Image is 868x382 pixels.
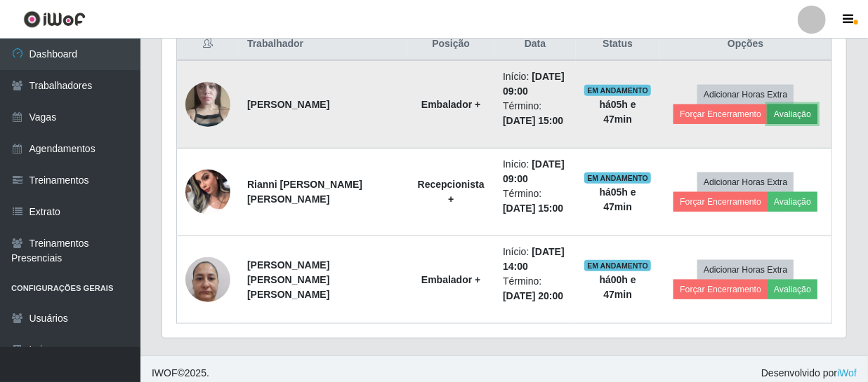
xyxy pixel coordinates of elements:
img: CoreUI Logo [23,11,86,28]
span: EM ANDAMENTO [584,172,651,184]
time: [DATE] 15:00 [503,115,563,126]
button: Avaliação [768,280,817,299]
strong: [PERSON_NAME] [PERSON_NAME] [PERSON_NAME] [247,259,329,300]
strong: há 05 h e 47 min [600,186,636,212]
button: Avaliação [768,104,817,124]
li: Início: [503,245,567,274]
li: Início: [503,157,567,186]
li: Término: [503,99,567,128]
li: Início: [503,69,567,99]
th: Opções [659,28,831,61]
span: IWOF [152,367,178,378]
time: [DATE] 14:00 [503,246,565,272]
button: Adicionar Horas Extra [697,172,794,192]
span: Desenvolvido por [761,366,857,381]
time: [DATE] 09:00 [503,158,565,184]
button: Forçar Encerramento [673,104,768,124]
img: 1698350046152.jpeg [185,250,230,309]
strong: Recepcionista + [418,179,485,205]
th: Data [494,28,576,61]
time: [DATE] 20:00 [503,290,563,301]
th: Status [576,28,659,61]
strong: Embalador + [421,99,480,110]
a: iWof [837,367,857,378]
time: [DATE] 15:00 [503,203,563,214]
strong: [PERSON_NAME] [247,99,329,110]
button: Forçar Encerramento [673,280,768,299]
li: Término: [503,274,567,303]
img: 1734489617128.jpeg [185,162,230,221]
span: © 2025 . [152,366,209,381]
time: [DATE] 09:00 [503,71,565,97]
img: 1747227307483.jpeg [185,64,230,144]
span: EM ANDAMENTO [584,85,651,96]
th: Trabalhador [239,28,407,61]
button: Adicionar Horas Extra [697,85,794,104]
strong: há 00 h e 47 min [600,274,636,300]
strong: Embalador + [421,274,480,285]
th: Posição [407,28,494,61]
span: EM ANDAMENTO [584,260,651,271]
strong: há 05 h e 47 min [600,99,636,125]
li: Término: [503,186,567,216]
button: Adicionar Horas Extra [697,260,794,280]
button: Avaliação [768,192,817,212]
button: Forçar Encerramento [673,192,768,212]
strong: Rianni [PERSON_NAME] [PERSON_NAME] [247,179,362,205]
